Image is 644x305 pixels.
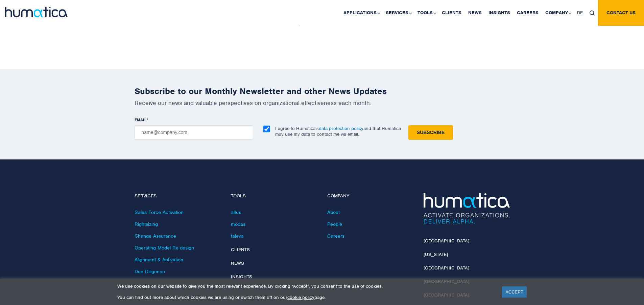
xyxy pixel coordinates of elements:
[408,125,453,140] input: Subscribe
[327,209,340,215] a: About
[135,99,510,107] p: Receive our news and valuable perspectives on organizational effectiveness each month.
[327,233,344,239] a: Careers
[424,252,448,257] a: [US_STATE]
[263,126,270,132] input: I agree to Humatica’sdata protection policyand that Humatica may use my data to contact me via em...
[327,221,342,227] a: People
[319,126,363,131] a: data protection policy
[424,265,469,271] a: [GEOGRAPHIC_DATA]
[135,257,183,263] a: Alignment & Activation
[5,7,68,17] img: logo
[135,209,184,215] a: Sales Force Activation
[231,209,241,215] a: altus
[590,10,595,16] img: search_icon
[135,233,176,239] a: Change Assurance
[231,274,252,280] a: Insights
[275,126,401,137] p: I agree to Humatica’s and that Humatica may use my data to contact me via email.
[117,295,494,300] p: You can find out more about which cookies we are using or switch them off on our page.
[231,247,250,253] a: Clients
[231,193,317,199] h4: Tools
[424,193,510,224] img: Humatica
[577,10,583,16] span: DE
[135,268,165,275] a: Due Diligence
[231,260,244,266] a: News
[287,295,314,300] a: cookie policy
[231,221,245,227] a: modas
[231,233,244,239] a: taleva
[135,245,194,251] a: Operating Model Re-design
[135,117,147,123] span: EMAIL
[327,193,413,199] h4: Company
[135,221,158,227] a: Rightsizing
[135,125,253,140] input: name@company.com
[117,283,494,289] p: We use cookies on our website to give you the most relevant experience. By clicking “Accept”, you...
[135,86,510,96] h2: Subscribe to our Monthly Newsletter and other News Updates
[424,238,469,244] a: [GEOGRAPHIC_DATA]
[135,193,221,199] h4: Services
[502,286,527,298] a: ACCEPT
